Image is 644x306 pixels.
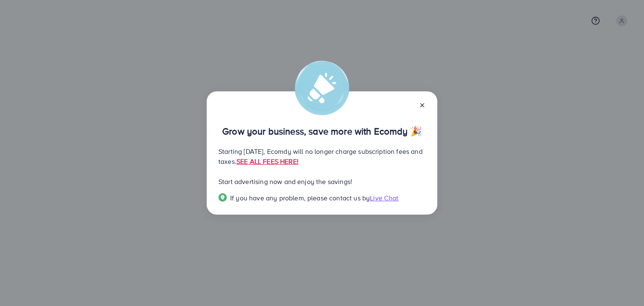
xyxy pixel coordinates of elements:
[230,193,370,202] span: If you have any problem, please contact us by
[295,61,349,115] img: alert
[370,193,398,202] span: Live Chat
[218,126,426,136] p: Grow your business, save more with Ecomdy 🎉
[218,176,426,187] p: Start advertising now and enjoy the savings!
[218,146,426,166] p: Starting [DATE], Ecomdy will no longer charge subscription fees and taxes.
[218,193,227,202] img: Popup guide
[236,157,299,166] a: SEE ALL FEES HERE!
